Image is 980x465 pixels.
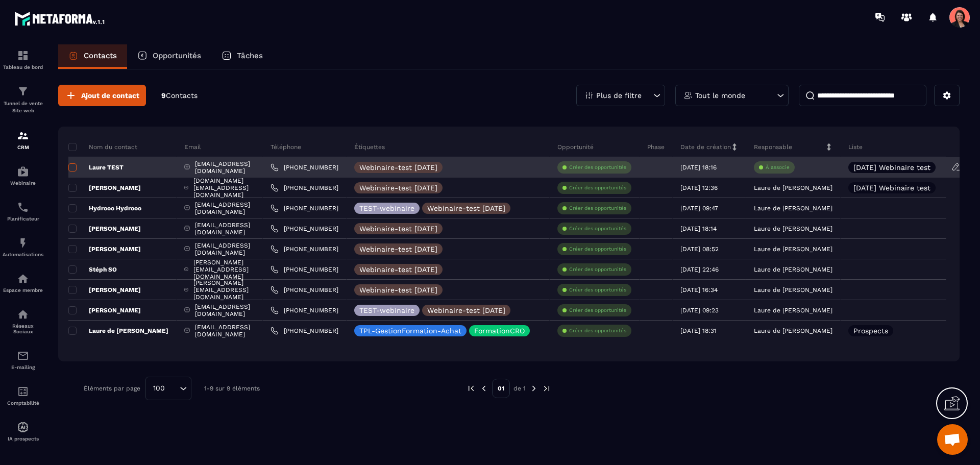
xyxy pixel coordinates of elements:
img: prev [479,384,488,393]
img: email [17,350,29,362]
p: Laure TEST [68,163,124,172]
p: Opportunités [153,51,201,60]
p: Planificateur [3,216,43,222]
p: [PERSON_NAME] [68,306,141,314]
a: [PHONE_NUMBER] [271,327,338,335]
a: Opportunités [127,44,211,69]
p: Webinaire-test [DATE] [427,205,505,212]
p: À associe [766,164,790,171]
p: Prospects [853,327,888,334]
p: [PERSON_NAME] [68,286,141,294]
p: Créer des opportunités [569,184,626,191]
span: Ajout de contact [81,90,139,101]
p: Créer des opportunités [569,205,626,212]
p: [DATE] Webinaire test [853,164,930,171]
p: [DATE] 22:46 [680,266,719,273]
p: Laure de [PERSON_NAME] [754,246,832,253]
p: Email [184,143,201,151]
div: Ouvrir le chat [937,424,968,455]
p: 1-9 sur 9 éléments [204,385,260,392]
p: TEST-webinaire [359,205,414,212]
a: formationformationTunnel de vente Site web [3,78,43,122]
p: Laure de [PERSON_NAME] [754,307,832,314]
p: [DATE] 18:14 [680,225,717,232]
img: formation [17,50,29,62]
p: Stéph SO [68,265,117,274]
img: next [529,384,538,393]
p: Étiquettes [354,143,385,151]
a: schedulerschedulerPlanificateur [3,193,43,229]
p: Laure de [PERSON_NAME] [754,205,832,212]
p: Webinaire-test [DATE] [359,286,437,293]
div: Search for option [145,377,191,400]
a: Tâches [211,44,273,69]
p: Webinaire-test [DATE] [359,184,437,191]
p: E-mailing [3,364,43,370]
p: Créer des opportunités [569,225,626,232]
p: Opportunité [557,143,594,151]
a: formationformationCRM [3,122,43,158]
p: Laure de [PERSON_NAME] [754,225,832,232]
p: Éléments par page [84,385,140,392]
p: Plus de filtre [596,92,642,99]
p: [DATE] 18:31 [680,327,717,334]
p: Tout le monde [695,92,745,99]
p: Espace membre [3,287,43,293]
p: CRM [3,144,43,150]
p: Créer des opportunités [569,164,626,171]
p: Laure de [PERSON_NAME] [754,286,832,293]
p: Webinaire-test [DATE] [359,266,437,273]
p: Tâches [237,51,263,60]
p: de 1 [513,384,526,393]
p: Tunnel de vente Site web [3,100,43,114]
input: Search for option [168,383,177,394]
p: Tableau de bord [3,64,43,70]
p: Téléphone [271,143,301,151]
p: 01 [492,379,510,398]
p: Date de création [680,143,731,151]
button: Ajout de contact [58,85,146,106]
img: formation [17,130,29,142]
p: Webinaire-test [DATE] [359,164,437,171]
p: Automatisations [3,252,43,257]
a: [PHONE_NUMBER] [271,204,338,212]
p: [PERSON_NAME] [68,245,141,253]
p: Laure de [PERSON_NAME] [754,184,832,191]
a: [PHONE_NUMBER] [271,225,338,233]
p: Créer des opportunités [569,246,626,253]
a: emailemailE-mailing [3,342,43,378]
img: prev [467,384,476,393]
p: Comptabilité [3,400,43,406]
p: [DATE] Webinaire test [853,184,930,191]
p: Webinaire-test [DATE] [427,307,505,314]
p: [PERSON_NAME] [68,184,141,192]
a: [PHONE_NUMBER] [271,245,338,253]
p: Laure de [PERSON_NAME] [754,327,832,334]
p: Nom du contact [68,143,137,151]
p: IA prospects [3,436,43,442]
p: Hydrooo Hydrooo [68,204,141,212]
p: [DATE] 09:47 [680,205,718,212]
p: [PERSON_NAME] [68,225,141,233]
a: [PHONE_NUMBER] [271,163,338,172]
p: [DATE] 08:52 [680,246,719,253]
a: Contacts [58,44,127,69]
a: [PHONE_NUMBER] [271,306,338,314]
img: scheduler [17,201,29,213]
p: [DATE] 12:36 [680,184,718,191]
a: automationsautomationsWebinaire [3,158,43,193]
img: automations [17,421,29,433]
p: Webinaire [3,180,43,186]
img: automations [17,165,29,178]
p: Laure de [PERSON_NAME] [68,327,168,335]
img: automations [17,237,29,249]
span: Contacts [166,91,198,100]
p: Phase [647,143,665,151]
p: 9 [161,91,198,101]
a: formationformationTableau de bord [3,42,43,78]
p: Créer des opportunités [569,266,626,273]
p: Créer des opportunités [569,307,626,314]
img: next [542,384,551,393]
p: TEST-webinaire [359,307,414,314]
p: Webinaire-test [DATE] [359,246,437,253]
